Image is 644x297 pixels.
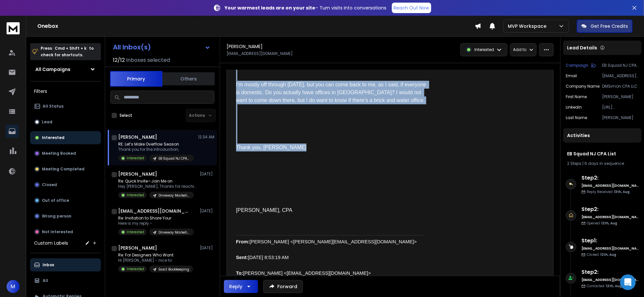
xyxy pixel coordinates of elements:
[614,189,630,194] span: 13th, Aug
[7,22,20,34] img: logo
[602,105,639,110] p: [URL][DOMAIN_NAME][PERSON_NAME]
[581,205,639,213] h6: Step 2 :
[602,94,639,99] p: [PERSON_NAME]
[30,87,101,96] h3: Filters
[30,63,101,76] button: All Campaigns
[567,161,581,166] span: 2 Steps
[118,208,190,214] h1: [EMAIL_ADDRESS][DOMAIN_NAME]
[30,210,101,223] button: Wrong person
[118,184,197,189] p: Hey [PERSON_NAME], Thanks for reaching
[581,268,639,276] h6: Step 2 :
[118,253,193,258] p: Re: For Designers Who Want
[567,161,637,166] div: |
[37,22,475,30] h1: Onebox
[227,51,293,56] p: [EMAIL_ADDRESS][DOMAIN_NAME]
[42,182,57,187] p: Closed
[606,284,622,288] span: 12th, Aug
[108,41,216,54] button: All Inbox(s)
[587,252,616,257] p: Clicked
[118,216,194,221] p: Re: Invitation to Share Your
[236,255,248,260] b: Sent:
[34,240,68,246] h3: Custom Labels
[566,94,587,99] p: First Name
[42,151,76,156] p: Meeting Booked
[236,81,427,104] div: I’m mostly off through [DATE], but you can come back to me, as I said, if everyone is domestic. D...
[118,258,193,263] p: Hi [PERSON_NAME] - nice to
[602,73,639,79] p: [EMAIL_ADDRESS][DOMAIN_NAME]
[591,23,628,29] p: Get Free Credits
[30,274,101,287] button: All
[584,161,624,166] span: 6 days in sequence
[581,237,639,245] h6: Step 1 :
[474,47,494,52] p: Interested
[42,119,52,125] p: Lead
[508,23,549,29] p: MVP Workspace
[581,183,639,188] h6: [EMAIL_ADDRESS][DOMAIN_NAME]
[600,252,616,257] span: 12th, Aug
[30,131,101,144] button: Interested
[581,277,639,282] h6: [EMAIL_ADDRESS][DOMAIN_NAME]
[587,189,630,194] p: Reply Received
[566,84,599,89] p: Company Name
[566,73,577,79] p: Email
[30,225,101,238] button: Not Interested
[127,156,144,161] p: Interested
[566,63,588,68] p: Campaign
[158,267,189,272] p: Exact Bookkeeping
[118,245,157,251] h1: [PERSON_NAME]
[7,280,20,293] button: M
[43,104,64,109] p: All Status
[236,271,243,276] b: To:
[200,245,214,251] p: [DATE]
[587,221,617,226] p: Opened
[394,5,429,11] p: Reach Out Now
[581,215,639,219] h6: [EMAIL_ADDRESS][DOMAIN_NAME]
[118,134,157,140] h1: [PERSON_NAME]
[513,47,526,52] p: Add to
[43,262,54,268] p: Inbox
[42,135,64,140] p: Interested
[392,3,431,13] a: Reach Out Now
[566,63,596,68] button: Campaign
[30,115,101,129] button: Lead
[162,72,215,86] button: Others
[198,134,214,140] p: 12:34 AM
[158,193,190,198] p: Driveway Marketing Podcast - no podcast
[200,171,214,177] p: [DATE]
[566,105,582,110] p: linkedin
[118,142,194,147] p: RE: Let’s Make Overflow Season
[263,280,303,293] button: Forward
[120,113,132,118] label: Select
[200,208,214,214] p: [DATE]
[30,178,101,191] button: Closed
[127,230,144,235] p: Interested
[110,71,162,87] button: Primary
[42,229,73,235] p: Not Interested
[42,198,69,203] p: Out of office
[113,56,125,64] span: 12 / 12
[581,174,639,182] h6: Step 2 :
[577,20,633,33] button: Get Free Credits
[236,144,427,151] div: Thank you, [PERSON_NAME]
[602,63,639,68] p: EB Squad NJ CPA List
[224,280,258,293] button: Reply
[118,147,194,152] p: Thank you for the introduction,
[113,44,151,50] h1: All Inbox(s)
[127,267,144,271] p: Interested
[118,221,194,226] p: Here is my reply -
[587,284,622,288] p: Contacted
[602,115,639,120] p: [PERSON_NAME]
[563,128,641,143] div: Activities
[566,115,587,120] p: Last Name
[118,171,157,177] h1: [PERSON_NAME]
[35,66,70,73] h1: All Campaigns
[43,278,48,283] p: All
[229,283,242,290] div: Reply
[30,163,101,176] button: Meeting Completed
[30,100,101,113] button: All Status
[601,221,617,226] span: 12th, Aug
[567,150,637,157] h1: EB Squad NJ CPA List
